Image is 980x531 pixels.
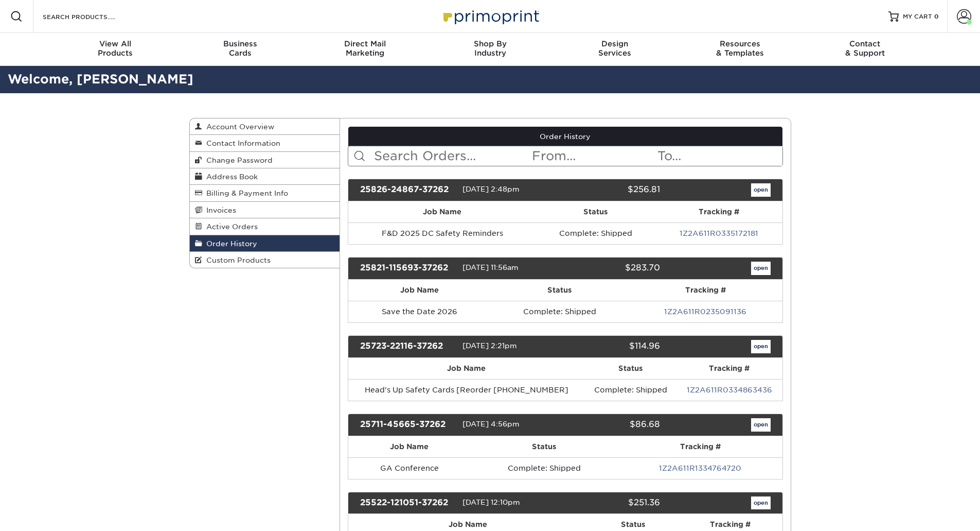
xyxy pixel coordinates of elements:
td: Complete: Shipped [584,379,676,401]
span: Contact [803,39,928,48]
span: Account Overview [202,123,274,131]
div: & Templates [678,39,803,58]
th: Status [491,280,629,301]
a: View AllProducts [53,33,178,66]
span: Business [177,39,302,48]
div: 25522-121051-37262 [352,496,462,510]
th: Tracking # [655,201,782,222]
a: Active Orders [190,218,340,235]
span: Design [553,39,678,48]
th: Job Name [348,436,470,457]
div: Marketing [302,39,427,58]
span: Change Password [202,156,273,164]
a: Invoices [190,202,340,218]
a: Order History [348,127,782,146]
div: $283.70 [558,262,668,275]
div: $251.36 [558,496,668,510]
a: 1Z2A611R1334764720 [659,464,741,472]
div: $114.96 [558,340,668,353]
span: Contact Information [202,139,280,147]
th: Job Name [348,201,536,222]
a: 1Z2A611R0334863436 [687,386,772,394]
a: Account Overview [190,118,340,135]
th: Status [536,201,655,222]
span: Shop By [427,39,553,48]
div: Industry [427,39,553,58]
th: Tracking # [629,280,782,301]
span: 0 [934,13,939,20]
div: 25723-22116-37262 [352,340,462,353]
div: Services [553,39,678,58]
div: 25711-45665-37262 [352,418,462,432]
a: Change Password [190,152,340,168]
div: Cards [177,39,302,58]
span: [DATE] 11:56am [462,263,519,271]
td: F&D 2025 DC Safety Reminders [348,222,536,244]
td: Complete: Shipped [536,222,655,244]
span: Custom Products [202,256,271,264]
span: Resources [678,39,803,48]
a: Direct MailMarketing [302,33,427,66]
th: Job Name [348,358,584,379]
input: Search Orders... [373,146,531,166]
a: 1Z2A611R0235091136 [664,307,746,316]
th: Tracking # [676,358,782,379]
a: Billing & Payment Info [190,185,340,201]
a: Contact Information [190,135,340,151]
span: [DATE] 4:56pm [462,420,520,428]
input: To... [656,146,782,166]
th: Tracking # [618,436,782,457]
a: open [751,262,771,275]
span: [DATE] 2:21pm [462,341,517,350]
span: Order History [202,239,257,248]
td: Head's Up Safety Cards [Reorder [PHONE_NUMBER] [348,379,584,401]
a: open [751,496,771,510]
a: Contact& Support [803,33,928,66]
a: Resources& Templates [678,33,803,66]
a: BusinessCards [177,33,302,66]
a: open [751,340,771,353]
td: Save the Date 2026 [348,301,491,322]
div: 25821-115693-37262 [352,262,462,275]
input: SEARCH PRODUCTS..... [42,10,142,23]
a: DesignServices [553,33,678,66]
img: Primoprint [439,5,542,27]
span: Direct Mail [302,39,427,48]
input: From... [531,146,656,166]
div: & Support [803,39,928,58]
a: open [751,418,771,432]
div: $256.81 [558,183,668,197]
div: Products [53,39,178,58]
a: Shop ByIndustry [427,33,553,66]
td: Complete: Shipped [491,301,629,322]
div: $86.68 [558,418,668,432]
a: 1Z2A611R0335172181 [680,229,758,237]
td: GA Conference [348,457,470,479]
span: Invoices [202,206,236,214]
a: Address Book [190,168,340,185]
th: Status [470,436,618,457]
th: Job Name [348,280,491,301]
span: Address Book [202,173,258,181]
th: Status [584,358,676,379]
div: 25826-24867-37262 [352,183,462,197]
a: Custom Products [190,252,340,268]
span: View All [53,39,178,48]
td: Complete: Shipped [470,457,618,479]
span: Billing & Payment Info [202,189,288,197]
a: Order History [190,235,340,252]
span: Active Orders [202,222,258,231]
span: MY CART [903,12,932,21]
span: [DATE] 2:48pm [462,185,520,193]
span: [DATE] 12:10pm [462,498,520,506]
a: open [751,183,771,197]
